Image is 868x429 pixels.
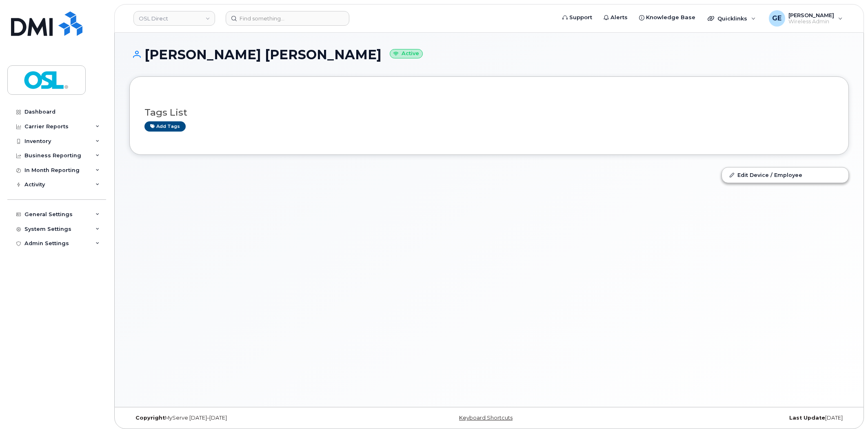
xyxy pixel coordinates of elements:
strong: Copyright [135,415,165,421]
a: Add tags [144,121,186,132]
a: Edit Device / Employee [722,168,848,182]
small: Active [390,49,423,58]
strong: Last Update [789,415,825,421]
div: [DATE] [609,415,849,421]
a: Keyboard Shortcuts [459,415,513,421]
div: MyServe [DATE]–[DATE] [129,415,369,421]
h1: [PERSON_NAME] [PERSON_NAME] [129,47,849,62]
h3: Tags List [144,107,834,118]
